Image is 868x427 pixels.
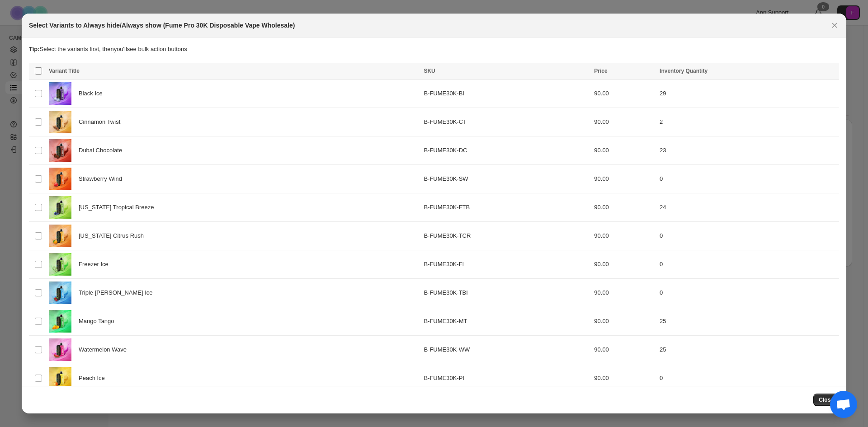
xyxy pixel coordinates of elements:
[591,80,657,108] td: 90.00
[49,168,71,190] img: StrawberryWind.jpg
[421,307,591,336] td: B-FUME30K-MT
[660,68,708,74] span: Inventory Quantity
[79,117,125,127] span: Cinnamon Twist
[79,317,119,326] span: Mango Tango
[591,336,657,364] td: 90.00
[657,80,839,108] td: 29
[591,307,657,336] td: 90.00
[657,364,839,393] td: 0
[421,108,591,136] td: B-FUME30K-CT
[657,222,839,250] td: 0
[79,260,113,269] span: Freezer Ice
[79,231,149,240] span: [US_STATE] Citrus Rush
[79,174,127,183] span: Strawberry Wind
[49,196,71,219] img: FloridaTropicalBreeze.jpg
[49,68,80,74] span: Variant Title
[591,165,657,193] td: 90.00
[79,288,157,297] span: Triple [PERSON_NAME] Ice
[591,364,657,393] td: 90.00
[29,45,839,54] p: Select the variants first, then you'll see bulk action buttons
[421,222,591,250] td: B-FUME30K-TCR
[421,80,591,108] td: B-FUME30K-BI
[657,250,839,279] td: 0
[657,136,839,165] td: 23
[591,250,657,279] td: 90.00
[819,396,834,404] span: Close
[79,374,110,383] span: Peach Ice
[591,279,657,307] td: 90.00
[29,46,40,52] strong: Tip:
[421,336,591,364] td: B-FUME30K-WW
[79,89,108,98] span: Black Ice
[421,136,591,165] td: B-FUME30K-DC
[657,336,839,364] td: 25
[591,193,657,222] td: 90.00
[594,68,607,74] span: Price
[657,193,839,222] td: 24
[79,203,159,212] span: [US_STATE] Tropical Breeze
[421,165,591,193] td: B-FUME30K-SW
[421,250,591,279] td: B-FUME30K-FI
[657,165,839,193] td: 0
[49,310,71,333] img: MangoTango.jpg
[591,222,657,250] td: 90.00
[49,282,71,304] img: TripleBerryIce.jpg
[49,338,71,361] img: WatermelonWave.jpg
[813,394,839,406] button: Close
[657,307,839,336] td: 25
[49,225,71,247] img: TexasCitrusRush.jpg
[657,108,839,136] td: 2
[830,391,857,418] a: 开放式聊天
[421,279,591,307] td: B-FUME30K-TBI
[49,367,71,389] img: FumePeachIce.jpg
[49,82,71,105] img: BlackIce.jpg
[79,146,127,155] span: Dubai Chocolate
[49,111,71,133] img: CinnamonTwist.jpg
[424,68,435,74] span: SKU
[657,279,839,307] td: 0
[79,345,132,354] span: Watermelon Wave
[591,108,657,136] td: 90.00
[29,21,295,30] h2: Select Variants to Always hide/Always show (Fume Pro 30K Disposable Vape Wholesale)
[828,19,841,32] button: Close
[421,364,591,393] td: B-FUME30K-PI
[49,139,71,162] img: DubaiChocolate.jpg
[421,193,591,222] td: B-FUME30K-FTB
[49,253,71,276] img: FreezerIce.jpg
[591,136,657,165] td: 90.00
